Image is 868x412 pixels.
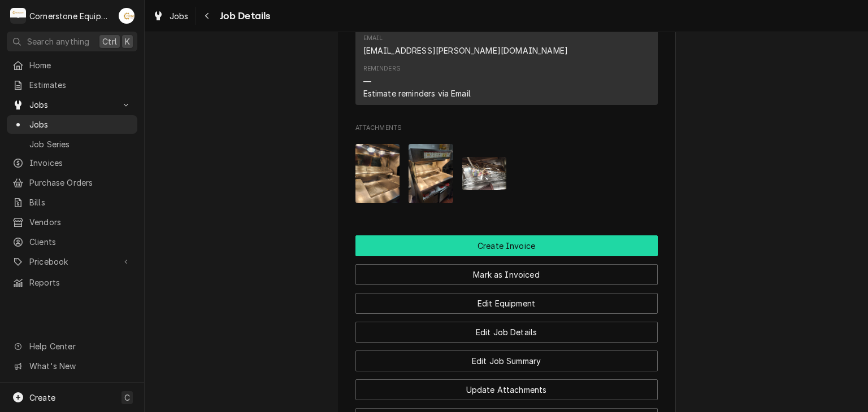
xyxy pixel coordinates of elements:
[7,76,137,94] a: Estimates
[29,393,55,402] span: Create
[355,285,658,314] div: Button Group Row
[29,216,132,228] span: Vendors
[355,144,400,203] img: l9KMndnYQrmR9lFOO1v3
[102,36,117,47] span: Ctrl
[363,76,371,87] div: —
[7,154,137,172] a: Invoices
[7,337,137,356] a: Go to Help Center
[29,196,132,208] span: Bills
[10,8,26,24] div: C
[119,8,134,24] div: Andrew Buigues's Avatar
[363,34,568,56] div: Email
[198,7,216,25] button: Navigate back
[29,277,132,288] span: Reports
[7,193,137,212] a: Bills
[124,392,130,404] span: C
[29,119,132,130] span: Jobs
[7,32,137,51] button: Search anythingCtrlK
[29,99,115,111] span: Jobs
[29,340,131,352] span: Help Center
[355,135,658,212] span: Attachments
[355,293,658,314] button: Edit Equipment
[29,177,132,189] span: Purchase Orders
[29,10,112,22] div: Cornerstone Equipment Repair, LLC
[216,8,271,24] span: Job Details
[355,314,658,343] div: Button Group Row
[7,233,137,251] a: Clients
[7,213,137,231] a: Vendors
[29,157,132,169] span: Invoices
[170,10,189,22] span: Jobs
[355,124,658,212] div: Attachments
[29,79,132,91] span: Estimates
[355,124,658,133] span: Attachments
[29,138,132,150] span: Job Series
[148,7,193,25] a: Jobs
[355,350,658,371] button: Edit Job Summary
[363,87,471,99] div: Estimate reminders via Email
[355,379,658,400] button: Update Attachments
[355,322,658,343] button: Edit Job Details
[462,157,507,190] img: GIkZ5YcWSSuOaMY6BHhr
[355,371,658,400] div: Button Group Row
[363,64,471,99] div: Reminders
[7,273,137,292] a: Reports
[355,264,658,285] button: Mark as Invoiced
[409,144,453,203] img: ED8pmJkGQOekePOJemhO
[7,115,137,134] a: Jobs
[363,64,401,73] div: Reminders
[7,252,137,271] a: Go to Pricebook
[27,36,89,47] span: Search anything
[29,59,132,71] span: Home
[125,36,130,47] span: K
[119,8,134,24] div: AB
[363,46,568,55] a: [EMAIL_ADDRESS][PERSON_NAME][DOMAIN_NAME]
[29,360,131,372] span: What's New
[10,8,26,24] div: Cornerstone Equipment Repair, LLC's Avatar
[29,256,115,268] span: Pricebook
[29,236,132,248] span: Clients
[355,256,658,285] div: Button Group Row
[7,56,137,74] a: Home
[7,135,137,154] a: Job Series
[7,357,137,375] a: Go to What's New
[7,95,137,114] a: Go to Jobs
[7,173,137,192] a: Purchase Orders
[363,34,383,43] div: Email
[355,235,658,256] div: Button Group Row
[355,343,658,371] div: Button Group Row
[355,235,658,256] button: Create Invoice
